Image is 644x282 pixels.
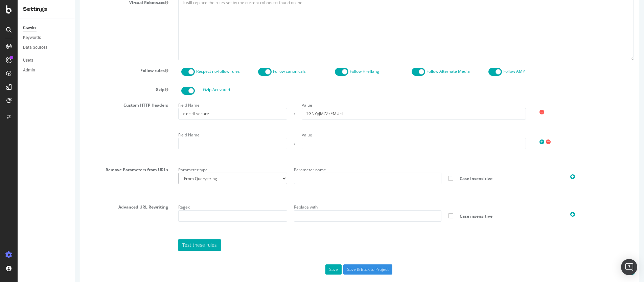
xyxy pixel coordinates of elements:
[103,165,133,173] label: Parameter type
[5,84,98,92] label: Gzip
[23,34,41,41] div: Keywords
[227,130,237,138] label: Value
[219,140,220,146] div: :
[5,65,98,73] label: Follow rules
[198,68,231,74] label: Follow canonicals
[23,24,37,31] div: Crawler
[379,176,479,181] span: Case insensitive
[103,202,115,210] label: Regex
[5,202,98,210] label: Advanced URL Rewriting
[103,100,124,108] label: Field Name
[275,68,304,74] label: Follow Hreflang
[428,68,450,74] label: Follow AMP
[23,24,70,31] a: Crawler
[379,213,479,219] span: Case insensitive
[103,239,146,251] a: Test these rules
[121,68,165,74] label: Respect no-follow rules
[5,100,98,108] label: Custom HTTP Headers
[23,67,70,74] a: Admin
[219,202,243,210] label: Replace with
[5,165,98,173] label: Remove Parameters from URLs
[23,34,70,41] a: Keywords
[23,5,69,13] div: Settings
[128,87,155,92] label: Gzip Activated
[103,130,124,138] label: Field Name
[621,259,637,275] div: Open Intercom Messenger
[23,67,35,74] div: Admin
[351,68,395,74] label: Follow Alternate Media
[219,165,251,173] label: Parameter name
[250,264,267,275] button: Save
[90,87,93,92] button: Gzip
[23,44,47,51] div: Data Sources
[227,100,237,108] label: Value
[23,57,70,64] a: Users
[23,44,70,51] a: Data Sources
[90,68,93,73] button: Follow rules
[219,111,220,116] div: :
[268,264,317,275] input: Save & Back to Project
[23,57,33,64] div: Users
